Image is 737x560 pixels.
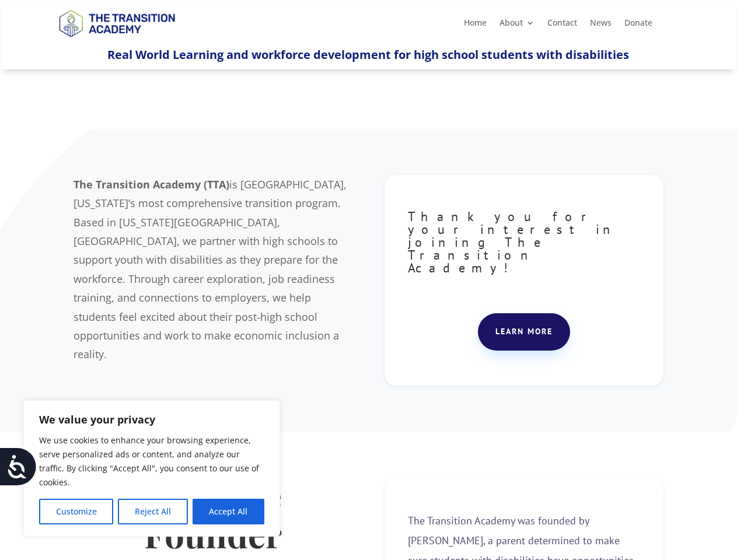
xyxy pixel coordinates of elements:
span: Real World Learning and workforce development for high school students with disabilities [107,47,629,62]
a: About [500,19,535,32]
b: The Transition Academy (TTA) [74,177,229,191]
button: Accept All [193,499,264,524]
button: Customize [39,499,113,524]
button: Reject All [118,499,187,524]
img: TTA Brand_TTA Primary Logo_Horizontal_Light BG [54,2,180,44]
a: Donate [624,19,652,32]
a: Learn more [478,313,570,351]
p: We use cookies to enhance your browsing experience, serve personalized ads or content, and analyz... [39,433,264,489]
a: Home [464,19,487,32]
span: Thank you for your interest in joining The Transition Academy! [408,208,619,276]
a: Contact [547,19,577,32]
a: Logo-Noticias [54,35,180,46]
p: We value your privacy [39,412,264,426]
a: News [590,19,612,32]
